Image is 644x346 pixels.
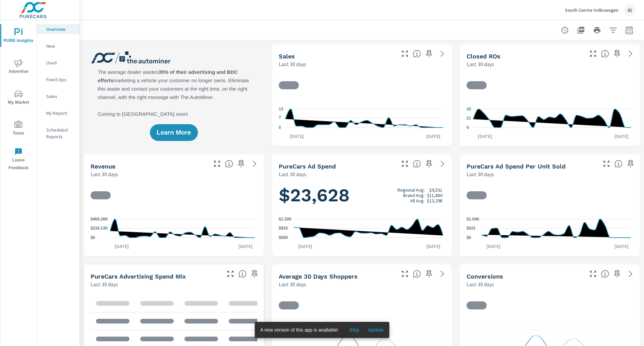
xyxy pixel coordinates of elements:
[2,59,35,76] span: Advertise
[422,243,445,250] p: [DATE]
[279,280,306,288] p: Last 30 days
[399,158,410,169] button: Make Fullscreen
[279,273,358,280] h5: Average 30 Days Shoppers
[285,133,309,140] p: [DATE]
[413,270,421,278] span: A rolling 30 day total of daily Shoppers on the dealership website, averaged over the selected da...
[399,48,410,59] button: Make Fullscreen
[413,160,421,168] span: Total cost of media for all PureCars channels for the selected dealership group over the selected...
[91,163,115,170] h5: Revenue
[467,125,469,130] text: 0
[413,50,421,58] span: Number of vehicles sold by the dealership over the selected date range. [Source: This data is sou...
[0,20,37,175] div: nav menu
[482,243,505,250] p: [DATE]
[467,107,471,111] text: 42
[110,243,133,250] p: [DATE]
[574,23,588,37] button: "Export Report to PDF"
[150,124,198,141] button: Learn More
[343,325,365,335] button: Skip
[424,48,434,59] span: Save this to your personalized report
[625,48,636,59] a: See more details in report
[46,127,74,140] p: Scheduled Reports
[91,280,118,288] p: Last 30 days
[403,193,425,198] p: Brand Avg:
[279,53,295,60] h5: Sales
[91,170,118,178] p: Last 30 days
[473,133,497,140] p: [DATE]
[368,327,384,333] span: Update
[467,60,494,68] p: Last 30 days
[279,115,281,120] text: 7
[46,43,74,49] p: New
[236,158,247,169] span: Save this to your personalized report
[424,268,434,279] span: Save this to your personalized report
[625,268,636,279] a: See more details in report
[279,163,336,170] h5: PureCars Ad Spend
[624,4,636,16] div: ID
[293,243,317,250] p: [DATE]
[279,60,306,68] p: Last 30 days
[610,133,633,140] p: [DATE]
[2,90,35,106] span: My Market
[157,130,191,136] span: Learn More
[601,50,609,58] span: Number of Repair Orders Closed by the selected dealership group over the selected time range. [So...
[612,268,623,279] span: Save this to your personalized report
[238,270,247,278] span: This table looks at how you compare to the amount of budget you spend per channel as opposed to y...
[279,226,288,231] text: $918
[606,23,620,37] button: Apply Filters
[212,158,222,169] button: Make Fullscreen
[410,198,425,203] p: All Avg:
[37,24,79,34] div: Overview
[625,158,636,169] span: Save this to your personalized report
[588,48,598,59] button: Make Fullscreen
[46,76,74,83] p: Fixed Ops
[467,280,494,288] p: Last 30 days
[346,327,362,333] span: Skip
[37,41,79,51] div: New
[2,121,35,137] span: Tools
[279,170,306,178] p: Last 30 days
[588,268,598,279] button: Make Fullscreen
[590,23,604,37] button: Print Report
[365,325,386,335] button: Update
[467,226,476,231] text: $522
[234,243,257,250] p: [DATE]
[424,158,434,169] span: Save this to your personalized report
[46,110,74,116] p: My Report
[225,268,236,279] button: Make Fullscreen
[399,268,410,279] button: Make Fullscreen
[429,187,442,193] p: $9,531
[279,125,281,130] text: 0
[37,91,79,101] div: Sales
[467,273,503,280] h5: Conversions
[249,158,260,169] a: See more details in report
[467,116,471,121] text: 21
[610,243,633,250] p: [DATE]
[467,53,500,60] h5: Closed ROs
[427,198,442,203] p: $13,298
[2,148,35,172] span: Leave Feedback
[467,235,471,240] text: $0
[260,327,338,333] span: A new version of this app is available!
[91,217,108,221] text: $468.26K
[2,28,35,45] span: PURE Insights
[437,268,448,279] a: See more details in report
[279,107,283,111] text: 13
[91,273,186,280] h5: PureCars Advertising Spend Mix
[37,108,79,118] div: My Report
[279,184,445,207] h1: $23,628
[91,235,95,240] text: $0
[37,125,79,142] div: Scheduled Reports
[601,158,612,169] button: Make Fullscreen
[612,48,623,59] span: Save this to your personalized report
[91,226,108,231] text: $234.13K
[467,170,494,178] p: Last 30 days
[614,160,623,168] span: Average cost of advertising per each vehicle sold at the dealer over the selected date range. The...
[601,270,609,278] span: The number of dealer-specified goals completed by a visitor. [Source: This data is provided by th...
[397,187,425,193] p: Regional Avg:
[279,235,288,240] text: $509
[225,160,233,168] span: Total sales revenue over the selected date range. [Source: This data is sourced from the dealer’s...
[37,58,79,68] div: Used
[46,26,74,33] p: Overview
[437,48,448,59] a: See more details in report
[437,158,448,169] a: See more details in report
